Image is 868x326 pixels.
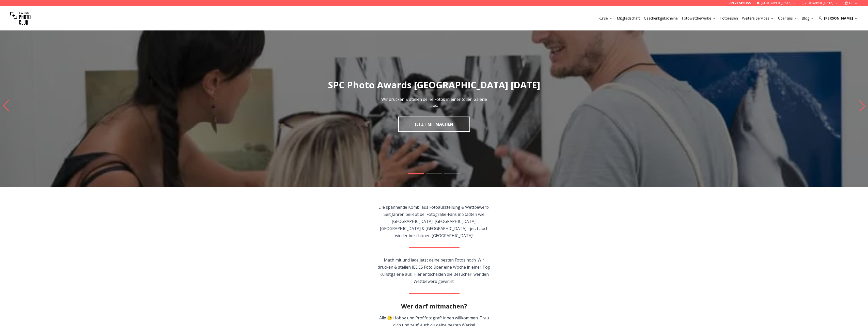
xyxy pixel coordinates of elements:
a: JETZT MITMACHEN [398,117,470,132]
a: Geschenkgutscheine [644,16,678,21]
button: Fotoreisen [718,15,740,22]
button: Kurse [596,15,615,22]
p: Mach mit und lade jetzt deine besten Fotos hoch. Wir drucken & stellen JEDES Foto über eine Woche... [376,256,492,285]
a: Mitgliedschaft [617,16,640,21]
a: Über uns [778,16,798,21]
button: Weitere Services [740,15,776,22]
a: Blog [802,16,814,21]
a: 069 247495455 [729,1,751,5]
a: Weitere Services [742,16,774,21]
h2: Wer darf mitmachen? [401,302,467,310]
button: Blog [800,15,816,22]
div: [PERSON_NAME] [818,16,858,21]
a: Kurse [598,16,613,21]
button: Geschenkgutscheine [642,15,680,22]
img: Swiss photo club [10,8,30,28]
button: Über uns [776,15,800,22]
a: Fotowettbewerbe [682,16,716,21]
p: Wir drucken & stellen deine Fotos in einer tollen Galerie aus. [377,96,491,108]
button: Fotowettbewerbe [680,15,718,22]
button: Mitgliedschaft [615,15,642,22]
p: Die spannende Kombi aus Fotoausstellung & Wettbewerb. Seit Jahren beliebt bei Fotografie-Fans in ... [376,204,492,239]
a: Fotoreisen [720,16,738,21]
